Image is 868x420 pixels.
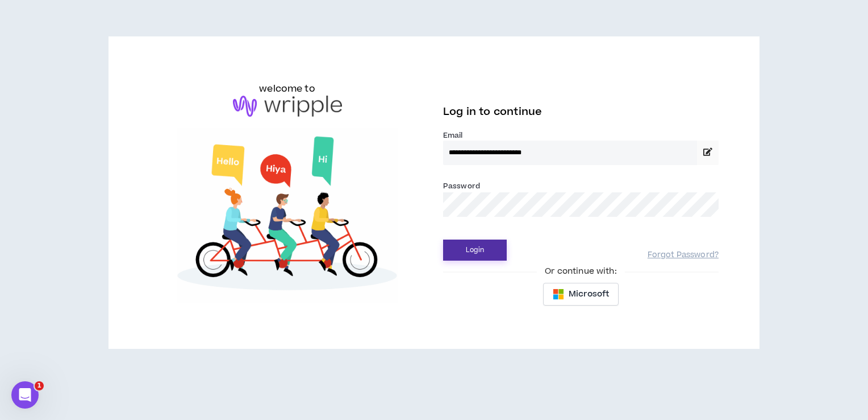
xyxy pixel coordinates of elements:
[149,128,425,303] img: Welcome to Wripple
[537,265,624,278] span: Or continue with:
[35,381,44,390] span: 1
[443,181,480,191] label: Password
[233,96,342,117] img: logo-brand.png
[443,240,507,261] button: Login
[543,283,619,306] button: Microsoft
[443,105,542,119] span: Log in to continue
[11,381,39,409] iframe: Intercom live chat
[569,288,609,300] span: Microsoft
[648,250,719,261] a: Forgot Password?
[259,82,315,96] h6: welcome to
[443,130,719,141] label: Email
